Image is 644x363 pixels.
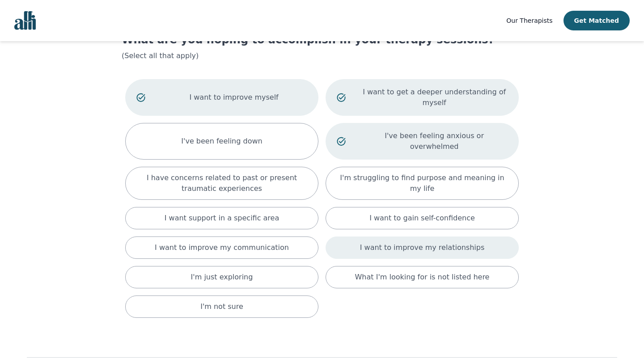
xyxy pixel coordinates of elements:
[155,242,289,253] p: I want to improve my communication
[506,17,552,24] span: Our Therapists
[165,213,280,224] p: I want support in a specific area
[361,87,508,108] p: I want to get a deeper understanding of myself
[360,242,484,253] p: I want to improve my relationships
[181,136,262,147] p: I've been feeling down
[122,51,522,61] p: (Select all that apply)
[361,131,508,152] p: I've been feeling anxious or overwhelmed
[14,11,36,30] img: alli logo
[161,92,307,103] p: I want to improve myself
[355,272,490,283] p: What I'm looking for is not listed here
[200,301,243,312] p: I'm not sure
[136,173,307,194] p: I have concerns related to past or present traumatic experiences
[191,272,253,283] p: I'm just exploring
[337,173,508,194] p: I'm struggling to find purpose and meaning in my life
[369,213,475,224] p: I want to gain self-confidence
[563,11,630,30] button: Get Matched
[506,15,552,26] a: Our Therapists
